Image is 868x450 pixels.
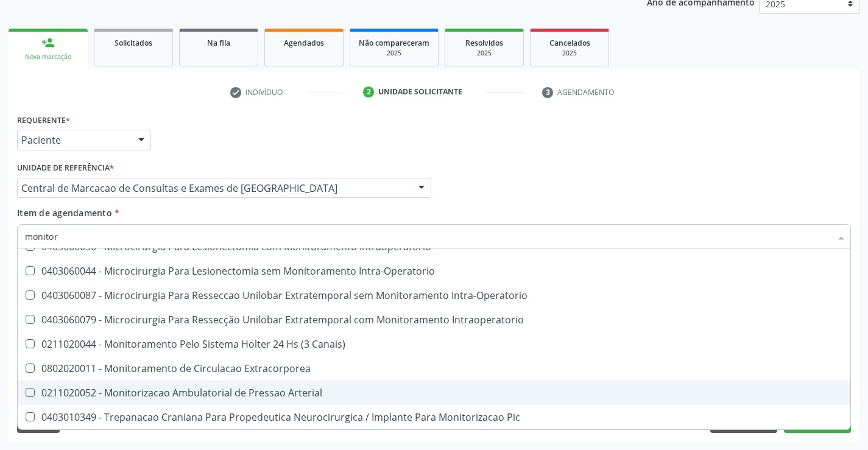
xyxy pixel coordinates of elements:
[21,182,406,194] span: Central de Marcacao de Consultas e Exames de [GEOGRAPHIC_DATA]
[17,207,112,219] span: Item de agendamento
[378,86,462,97] div: Unidade solicitante
[21,134,126,146] span: Paciente
[359,49,429,58] div: 2025
[25,388,843,398] div: 0211020052 - Monitorizacao Ambulatorial de Pressao Arterial
[539,49,600,58] div: 2025
[25,266,843,276] div: 0403060044 - Microcirurgia Para Lesionectomia sem Monitoramento Intra-Operatorio
[17,111,70,130] label: Requerente
[25,364,843,373] div: 0802020011 - Monitoramento de Circulacao Extracorporea
[363,86,374,97] div: 2
[465,38,503,48] span: Resolvidos
[549,38,590,48] span: Cancelados
[25,315,843,325] div: 0403060079 - Microcirurgia Para Ressecção Unilobar Extratemporal com Monitoramento Intraoperatorio
[17,52,79,62] div: Nova marcação
[115,38,152,48] span: Solicitados
[207,38,230,48] span: Na fila
[454,49,515,58] div: 2025
[25,224,831,248] input: Buscar por procedimentos
[25,290,843,300] div: 0403060087 - Microcirurgia Para Resseccao Unilobar Extratemporal sem Monitoramento Intra-Operatorio
[17,159,114,178] label: Unidade de referência
[25,339,843,349] div: 0211020044 - Monitoramento Pelo Sistema Holter 24 Hs (3 Canais)
[359,38,429,48] span: Não compareceram
[41,36,55,49] div: person_add
[284,38,324,48] span: Agendados
[25,412,843,422] div: 0403010349 - Trepanacao Craniana Para Propedeutica Neurocirurgica / Implante Para Monitorizacao Pic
